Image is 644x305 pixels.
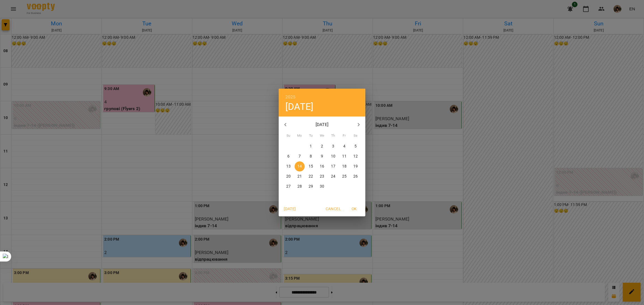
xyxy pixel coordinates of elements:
span: Fr [339,133,349,139]
button: Cancel [323,204,343,214]
span: Sa [351,133,361,139]
button: 11 [339,151,349,161]
p: 6 [287,154,290,159]
p: 7 [299,154,301,159]
p: 9 [321,154,323,159]
button: 28 [295,181,305,192]
button: 9 [317,151,327,161]
p: 1 [310,144,312,149]
p: 2 [321,144,323,149]
p: 3 [332,144,334,149]
p: 26 [353,174,358,179]
p: 27 [286,184,291,189]
p: 30 [320,184,324,189]
p: 20 [286,174,291,179]
span: Mo [295,133,305,139]
button: 17 [328,161,338,171]
p: 15 [309,164,313,169]
button: 30 [317,181,327,192]
span: Cancel [326,205,341,212]
button: 15 [306,161,316,171]
p: 17 [331,164,335,169]
span: [DATE] [283,205,297,212]
p: 24 [331,174,335,179]
button: 21 [295,171,305,181]
p: 11 [342,154,347,159]
p: 25 [342,174,347,179]
p: 19 [353,164,358,169]
p: 5 [354,144,357,149]
button: 20 [283,171,293,181]
button: 1 [306,141,316,151]
p: 23 [320,174,324,179]
button: 23 [317,171,327,181]
button: 3 [328,141,338,151]
button: 2025 [285,93,296,101]
button: 24 [328,171,338,181]
button: 8 [306,151,316,161]
button: OK [345,204,363,214]
p: 12 [353,154,358,159]
button: 6 [283,151,293,161]
button: 16 [317,161,327,171]
span: Su [283,133,293,139]
button: 12 [351,151,361,161]
button: 19 [351,161,361,171]
button: 5 [351,141,361,151]
button: 10 [328,151,338,161]
button: 4 [339,141,349,151]
button: 13 [283,161,293,171]
span: Th [328,133,338,139]
button: 7 [295,151,305,161]
p: 29 [309,184,313,189]
button: 14 [295,161,305,171]
span: OK [347,205,361,212]
p: 14 [297,164,302,169]
button: 25 [339,171,349,181]
p: [DATE] [292,121,352,128]
p: 4 [343,144,345,149]
p: 13 [286,164,291,169]
p: 16 [320,164,324,169]
p: 10 [331,154,335,159]
p: 21 [297,174,302,179]
button: [DATE] [281,204,299,214]
p: 8 [310,154,312,159]
span: Tu [306,133,316,139]
button: 2 [317,141,327,151]
button: [DATE] [285,101,313,112]
p: 18 [342,164,347,169]
button: 22 [306,171,316,181]
span: We [317,133,327,139]
button: 26 [351,171,361,181]
button: 18 [339,161,349,171]
button: 27 [283,181,293,192]
p: 22 [309,174,313,179]
button: 29 [306,181,316,192]
p: 28 [297,184,302,189]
